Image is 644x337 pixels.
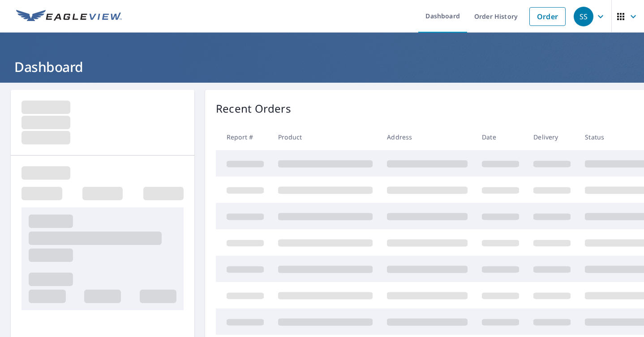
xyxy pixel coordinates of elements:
[271,124,380,150] th: Product
[529,7,566,26] a: Order
[11,58,633,76] h1: Dashboard
[526,124,578,150] th: Delivery
[216,101,291,117] p: Recent Orders
[574,7,593,26] div: SS
[475,124,526,150] th: Date
[216,124,271,150] th: Report #
[380,124,475,150] th: Address
[16,10,122,23] img: EV Logo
